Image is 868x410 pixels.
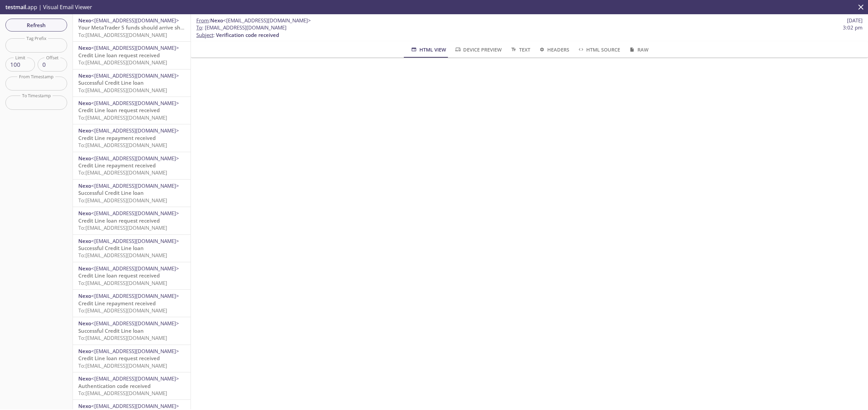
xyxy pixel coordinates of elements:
[73,207,191,234] div: Nexo<[EMAIL_ADDRESS][DOMAIN_NAME]>Credit Line loan request receivedTo:[EMAIL_ADDRESS][DOMAIN_NAME]
[78,375,91,382] span: Nexo
[78,142,167,148] span: To: [EMAIL_ADDRESS][DOMAIN_NAME]
[78,280,167,286] span: To: [EMAIL_ADDRESS][DOMAIN_NAME]
[91,320,179,327] span: <[EMAIL_ADDRESS][DOMAIN_NAME]>
[73,180,191,207] div: Nexo<[EMAIL_ADDRESS][DOMAIN_NAME]>Successful Credit Line loanTo:[EMAIL_ADDRESS][DOMAIN_NAME]
[78,217,160,224] span: Credit Line loan request received
[78,210,91,217] span: Nexo
[223,17,311,24] span: <[EMAIL_ADDRESS][DOMAIN_NAME]>
[78,307,167,314] span: To: [EMAIL_ADDRESS][DOMAIN_NAME]
[73,345,191,372] div: Nexo<[EMAIL_ADDRESS][DOMAIN_NAME]>Credit Line loan request receivedTo:[EMAIL_ADDRESS][DOMAIN_NAME]
[78,390,167,396] span: To: [EMAIL_ADDRESS][DOMAIN_NAME]
[196,24,863,39] p: :
[196,17,311,24] span: :
[73,97,191,124] div: Nexo<[EMAIL_ADDRESS][DOMAIN_NAME]>Credit Line loan request receivedTo:[EMAIL_ADDRESS][DOMAIN_NAME]
[78,252,167,259] span: To: [EMAIL_ADDRESS][DOMAIN_NAME]
[91,100,179,106] span: <[EMAIL_ADDRESS][DOMAIN_NAME]>
[78,334,167,341] span: To: [EMAIL_ADDRESS][DOMAIN_NAME]
[73,262,191,289] div: Nexo<[EMAIL_ADDRESS][DOMAIN_NAME]>Credit Line loan request receivedTo:[EMAIL_ADDRESS][DOMAIN_NAME]
[91,17,179,24] span: <[EMAIL_ADDRESS][DOMAIN_NAME]>
[78,189,144,196] span: Successful Credit Line loan
[843,24,863,31] span: 3:02 pm
[78,327,144,334] span: Successful Credit Line loan
[847,17,863,24] span: [DATE]
[78,135,156,141] span: Credit Line repayment received
[78,403,91,409] span: Nexo
[73,152,191,179] div: Nexo<[EMAIL_ADDRESS][DOMAIN_NAME]>Credit Line repayment receivedTo:[EMAIL_ADDRESS][DOMAIN_NAME]
[78,127,91,134] span: Nexo
[78,114,167,121] span: To: [EMAIL_ADDRESS][DOMAIN_NAME]
[11,21,62,29] span: Refresh
[73,317,191,344] div: Nexo<[EMAIL_ADDRESS][DOMAIN_NAME]>Successful Credit Line loanTo:[EMAIL_ADDRESS][DOMAIN_NAME]
[410,45,446,54] span: HTML View
[210,17,223,24] span: Nexo
[91,182,179,189] span: <[EMAIL_ADDRESS][DOMAIN_NAME]>
[78,182,91,189] span: Nexo
[78,320,91,327] span: Nexo
[78,362,167,369] span: To: [EMAIL_ADDRESS][DOMAIN_NAME]
[91,403,179,409] span: <[EMAIL_ADDRESS][DOMAIN_NAME]>
[628,45,648,54] span: Raw
[78,155,91,162] span: Nexo
[454,45,502,54] span: Device Preview
[73,42,191,69] div: Nexo<[EMAIL_ADDRESS][DOMAIN_NAME]>Credit Line loan request receivedTo:[EMAIL_ADDRESS][DOMAIN_NAME]
[196,32,213,38] span: Subject
[91,348,179,354] span: <[EMAIL_ADDRESS][DOMAIN_NAME]>
[91,210,179,217] span: <[EMAIL_ADDRESS][DOMAIN_NAME]>
[78,300,156,307] span: Credit Line repayment received
[91,44,179,51] span: <[EMAIL_ADDRESS][DOMAIN_NAME]>
[78,87,167,94] span: To: [EMAIL_ADDRESS][DOMAIN_NAME]
[78,355,160,362] span: Credit Line loan request received
[91,375,179,382] span: <[EMAIL_ADDRESS][DOMAIN_NAME]>
[510,45,530,54] span: Text
[91,292,179,299] span: <[EMAIL_ADDRESS][DOMAIN_NAME]>
[78,52,160,59] span: Credit Line loan request received
[5,19,67,32] button: Refresh
[73,372,191,399] div: Nexo<[EMAIL_ADDRESS][DOMAIN_NAME]>Authentication code receivedTo:[EMAIL_ADDRESS][DOMAIN_NAME]
[78,272,160,279] span: Credit Line loan request received
[91,127,179,134] span: <[EMAIL_ADDRESS][DOMAIN_NAME]>
[91,265,179,272] span: <[EMAIL_ADDRESS][DOMAIN_NAME]>
[5,3,26,11] span: testmail
[78,100,91,106] span: Nexo
[78,59,167,66] span: To: [EMAIL_ADDRESS][DOMAIN_NAME]
[196,24,287,31] span: : [EMAIL_ADDRESS][DOMAIN_NAME]
[538,45,569,54] span: Headers
[73,14,191,41] div: Nexo<[EMAIL_ADDRESS][DOMAIN_NAME]>Your MetaTrader 5 funds should arrive shortlyTo:[EMAIL_ADDRESS]...
[196,17,209,24] span: From
[78,79,144,86] span: Successful Credit Line loan
[78,224,167,231] span: To: [EMAIL_ADDRESS][DOMAIN_NAME]
[73,290,191,317] div: Nexo<[EMAIL_ADDRESS][DOMAIN_NAME]>Credit Line repayment receivedTo:[EMAIL_ADDRESS][DOMAIN_NAME]
[78,292,91,299] span: Nexo
[78,32,167,38] span: To: [EMAIL_ADDRESS][DOMAIN_NAME]
[78,245,144,251] span: Successful Credit Line loan
[78,169,167,176] span: To: [EMAIL_ADDRESS][DOMAIN_NAME]
[78,107,160,114] span: Credit Line loan request received
[78,17,91,24] span: Nexo
[91,72,179,79] span: <[EMAIL_ADDRESS][DOMAIN_NAME]>
[73,69,191,97] div: Nexo<[EMAIL_ADDRESS][DOMAIN_NAME]>Successful Credit Line loanTo:[EMAIL_ADDRESS][DOMAIN_NAME]
[78,197,167,204] span: To: [EMAIL_ADDRESS][DOMAIN_NAME]
[91,155,179,162] span: <[EMAIL_ADDRESS][DOMAIN_NAME]>
[78,238,91,244] span: Nexo
[78,44,91,51] span: Nexo
[196,24,202,31] span: To
[78,265,91,272] span: Nexo
[91,238,179,244] span: <[EMAIL_ADDRESS][DOMAIN_NAME]>
[78,162,156,169] span: Credit Line repayment received
[78,24,192,31] span: Your MetaTrader 5 funds should arrive shortly
[78,383,151,389] span: Authentication code received
[78,72,91,79] span: Nexo
[577,45,620,54] span: HTML Source
[78,348,91,354] span: Nexo
[216,32,279,38] span: Verification code received
[73,235,191,262] div: Nexo<[EMAIL_ADDRESS][DOMAIN_NAME]>Successful Credit Line loanTo:[EMAIL_ADDRESS][DOMAIN_NAME]
[73,124,191,151] div: Nexo<[EMAIL_ADDRESS][DOMAIN_NAME]>Credit Line repayment receivedTo:[EMAIL_ADDRESS][DOMAIN_NAME]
